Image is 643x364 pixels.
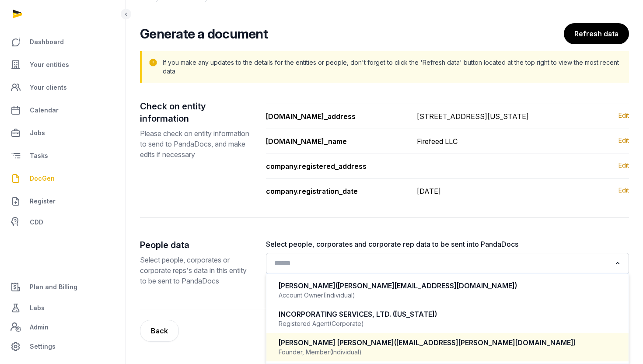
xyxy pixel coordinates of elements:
span: CDD [30,217,43,227]
a: Admin [7,318,119,336]
div: [DOMAIN_NAME]_name [266,136,403,147]
div: Search for option [270,255,625,271]
a: Edit [619,161,629,170]
input: Search for option [271,257,612,269]
p: If you make any updates to the details for the entities or people, don't forget to click the 'Ref... [163,58,622,76]
div: [PERSON_NAME] [PERSON_NAME] [279,338,617,348]
span: Dashboard [30,37,64,47]
div: Registered Agent [279,319,617,328]
div: Firefeed LLC [417,136,458,147]
div: company.registration_date [266,186,403,196]
span: Plan and Billing [30,282,77,292]
button: Refresh data [564,23,629,44]
p: Please check on entity information to send to PandaDocs, and make edits if necessary [140,128,252,160]
a: Dashboard [7,31,119,52]
a: Edit [619,186,629,196]
div: [DOMAIN_NAME]_address [266,111,403,122]
span: ([EMAIL_ADDRESS][PERSON_NAME][DOMAIN_NAME]) [394,338,576,347]
a: Tasks [7,145,119,166]
span: ([PERSON_NAME][EMAIL_ADDRESS][DOMAIN_NAME]) [335,281,517,290]
h2: People data [140,239,252,251]
button: Back [140,320,179,342]
a: Labs [7,297,119,318]
div: [PERSON_NAME] [279,281,617,291]
h2: Generate a document [140,26,268,42]
div: Founder, Member [279,348,617,357]
span: Tasks [30,150,48,161]
span: Your entities [30,59,69,70]
span: (Individual) [330,348,362,357]
div: Account Owner [279,291,617,300]
a: Edit [619,136,629,147]
a: Calendar [7,100,119,121]
span: Admin [30,322,49,332]
div: INCORPORATING SERVICES, LTD. ([US_STATE]) [279,309,617,319]
h2: Check on entity information [140,100,252,125]
span: Register [30,196,56,206]
span: Settings [30,341,56,352]
a: CDD [7,213,119,231]
span: (Corporate) [329,319,364,328]
a: Plan and Billing [7,276,119,297]
span: Jobs [30,128,45,138]
p: Select people, corporates or corporate reps's data in this entity to be sent to PandaDocs [140,255,252,286]
a: Edit [619,111,629,122]
span: (Individual) [323,291,355,300]
a: DocGen [7,168,119,189]
a: Your clients [7,77,119,98]
div: company.registered_address [266,161,403,171]
div: [DATE] [417,186,441,196]
span: Calendar [30,105,59,115]
span: DocGen [30,173,55,184]
a: Register [7,191,119,212]
a: Your entities [7,54,119,75]
span: Your clients [30,82,67,93]
span: Labs [30,303,45,313]
label: Select people, corporates and corporate rep data to be sent into PandaDocs [266,239,629,249]
a: Settings [7,336,119,357]
div: [STREET_ADDRESS][US_STATE] [417,111,529,122]
a: Jobs [7,122,119,143]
